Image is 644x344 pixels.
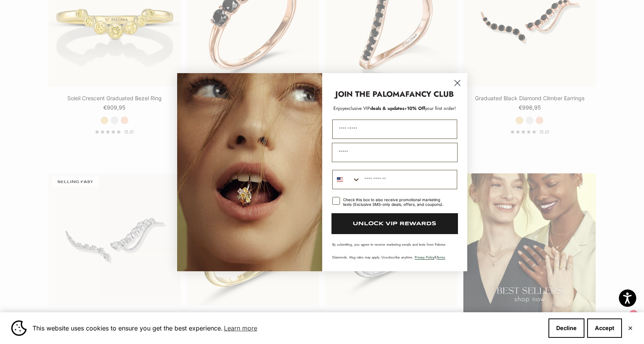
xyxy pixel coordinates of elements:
span: exclusive VIP [344,105,370,112]
input: First Name [332,120,457,139]
p: By submitting, you agree to receive marketing emails and texts from Paloma Diamonds. Msg rates ma... [332,242,457,260]
button: Close [628,326,633,330]
a: Privacy Policy [415,255,434,260]
span: deals & updates [344,105,404,112]
span: & . [415,255,446,260]
strong: FANCY CLUB [405,89,454,100]
img: Loading... [177,73,322,271]
span: 10% Off [407,105,425,112]
img: Cookie banner [11,320,27,336]
button: Decline [548,318,584,338]
span: Enjoy [333,105,344,112]
input: Email [332,143,458,162]
button: Close dialog [451,76,464,90]
button: Accept [587,318,622,338]
input: Phone Number [360,170,457,189]
button: UNLOCK VIP REWARDS [331,213,458,234]
strong: JOIN THE PALOMA [335,89,405,100]
span: + your first order! [404,105,456,112]
img: United States [337,176,343,183]
a: Terms [437,255,445,260]
span: This website uses cookies to ensure you get the best experience. [32,322,542,334]
button: Search Countries [333,170,360,189]
div: Check this box to also receive promotional marketing texts (Exclusive SMS-only deals, offers, and... [343,197,448,207]
a: Learn more [223,322,258,334]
